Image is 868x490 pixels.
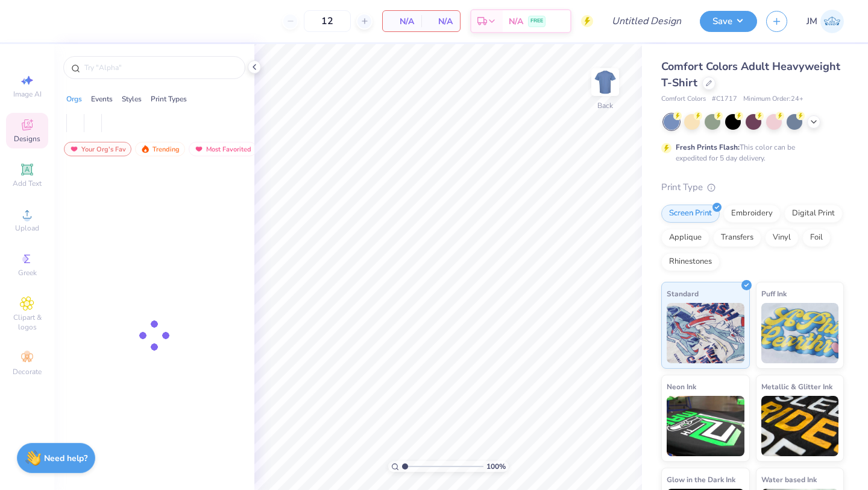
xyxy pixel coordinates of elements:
[83,62,237,74] input: Try "Alpha"
[189,142,257,156] div: Most Favorited
[667,473,735,486] span: Glow in the Dark Ink
[151,94,187,104] div: Print Types
[15,223,39,233] span: Upload
[661,180,844,194] div: Print Type
[765,229,799,247] div: Vinyl
[6,313,48,332] span: Clipart & logos
[676,142,824,164] div: This color can be expedited for 5 day delivery.
[304,10,351,32] input: – –
[761,303,839,363] img: Puff Ink
[14,134,40,144] span: Designs
[676,142,740,152] strong: Fresh Prints Flash:
[807,14,817,28] span: JM
[429,15,453,28] span: N/A
[135,142,185,156] div: Trending
[44,453,87,464] strong: Need help?
[820,10,844,33] img: Justine Macolino
[661,94,706,104] span: Comfort Colors
[64,142,131,156] div: Your Org's Fav
[661,253,720,271] div: Rhinestones
[712,94,737,104] span: # C1717
[723,205,781,223] div: Embroidery
[667,380,696,393] span: Neon Ink
[140,145,150,153] img: trending.gif
[761,473,817,486] span: Water based Ink
[530,17,543,25] span: FREE
[13,89,42,99] span: Image AI
[390,15,414,28] span: N/A
[667,396,744,456] img: Neon Ink
[69,145,79,153] img: most_fav.gif
[597,100,613,111] div: Back
[807,10,844,33] a: JM
[593,70,617,94] img: Back
[667,287,699,300] span: Standard
[661,205,720,223] div: Screen Print
[122,94,142,104] div: Styles
[661,59,840,90] span: Comfort Colors Adult Heavyweight T-Shirt
[761,287,787,300] span: Puff Ink
[743,94,804,104] span: Minimum Order: 24 +
[761,380,832,393] span: Metallic & Glitter Ink
[667,303,744,363] img: Standard
[18,268,37,278] span: Greek
[13,179,42,188] span: Add Text
[13,367,42,377] span: Decorate
[661,229,709,247] div: Applique
[802,229,831,247] div: Foil
[784,205,843,223] div: Digital Print
[509,15,523,28] span: N/A
[700,11,757,32] button: Save
[486,461,506,472] span: 100 %
[91,94,113,104] div: Events
[602,9,691,33] input: Untitled Design
[713,229,761,247] div: Transfers
[66,94,82,104] div: Orgs
[194,145,204,153] img: most_fav.gif
[761,396,839,456] img: Metallic & Glitter Ink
